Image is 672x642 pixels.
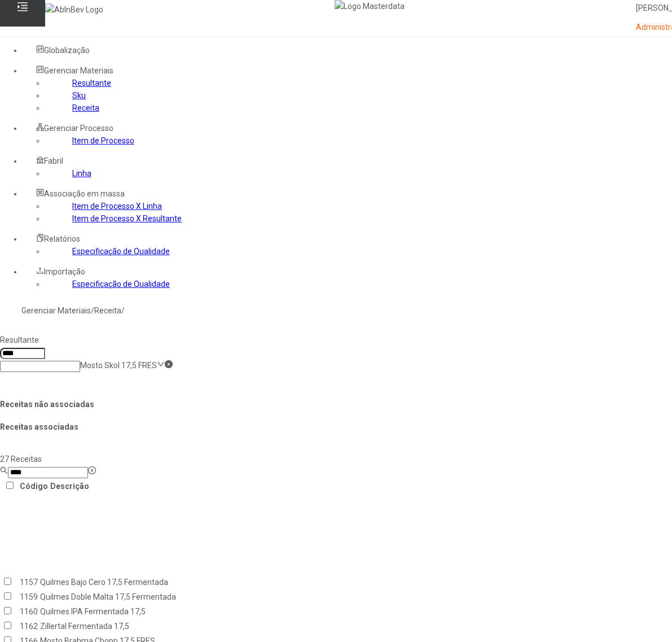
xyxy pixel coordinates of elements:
span: Gerenciar Materiais [44,66,113,75]
img: AbInBev Logo [45,3,103,16]
a: Especificação de Qualidade [72,247,170,256]
a: Receita [94,306,121,315]
span: Globalização [44,46,90,55]
td: Quilmes Doble Malta 17,5 Fermentada [39,590,179,604]
td: 1162 [19,619,38,633]
span: Relatórios [44,234,80,243]
td: Zillertal Fermentada 17,5 [39,619,179,633]
a: Sku [72,91,86,100]
a: Especificação de Qualidade [72,279,170,289]
td: Quilmes Bajo Cero 17,5 Fermentada [39,575,179,589]
a: Item de Processo [72,136,134,145]
td: 1160 [19,605,38,618]
a: Item de Processo X Resultante [72,214,182,223]
nz-breadcrumb-separator: / [91,306,94,315]
a: Receita [72,103,99,112]
th: Descrição [50,479,90,493]
th: Código [19,479,49,493]
span: Associação em massa [44,189,125,198]
a: Resultante [72,78,111,88]
a: Gerenciar Materiais [21,306,91,315]
a: Linha [72,169,91,178]
span: Gerenciar Processo [44,124,113,133]
td: Quilmes IPA Fermentada 17,5 [39,605,179,618]
a: Item de Processo X Linha [72,202,162,211]
td: 1159 [19,590,38,604]
td: 1157 [19,575,38,589]
span: Importação [44,267,85,276]
span: Fabril [44,156,63,165]
nz-breadcrumb-separator: / [121,306,125,315]
nz-select-item: Mosto Skol 17,5 FRES [80,361,157,370]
